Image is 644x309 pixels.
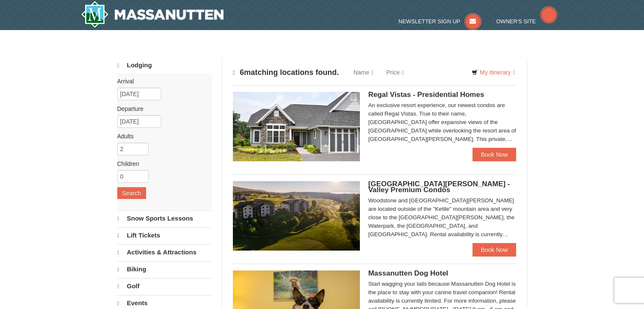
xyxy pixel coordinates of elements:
[380,64,410,81] a: Price
[368,91,484,99] span: Regal Vistas - Presidential Homes
[496,18,557,25] a: Owner's Site
[347,64,380,81] a: Name
[473,148,517,161] a: Book Now
[398,18,460,25] span: Newsletter Sign Up
[240,68,244,77] span: 6
[117,105,205,113] label: Departure
[368,196,517,239] div: Woodstone and [GEOGRAPHIC_DATA][PERSON_NAME] are located outside of the "Kettle" mountain area an...
[368,101,517,143] div: An exclusive resort experience, our newest condos are called Regal Vistas. True to their name, [G...
[117,58,212,73] a: Lodging
[81,1,224,28] a: Massanutten Resort
[117,77,205,86] label: Arrival
[398,18,481,25] a: Newsletter Sign Up
[81,1,224,28] img: Massanutten Resort Logo
[117,160,205,168] label: Children
[117,132,205,141] label: Adults
[233,68,339,77] h4: matching locations found.
[368,269,448,277] span: Massanutten Dog Hotel
[117,210,212,226] a: Snow Sports Lessons
[117,227,212,243] a: Lift Tickets
[368,180,510,194] span: [GEOGRAPHIC_DATA][PERSON_NAME] - Valley Premium Condos
[233,181,360,251] img: 19219041-4-ec11c166.jpg
[117,244,212,260] a: Activities & Attractions
[117,278,212,294] a: Golf
[117,261,212,277] a: Biking
[117,187,146,199] button: Search
[473,243,517,257] a: Book Now
[496,18,536,25] span: Owner's Site
[233,92,360,161] img: 19218991-1-902409a9.jpg
[466,66,520,79] a: My Itinerary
